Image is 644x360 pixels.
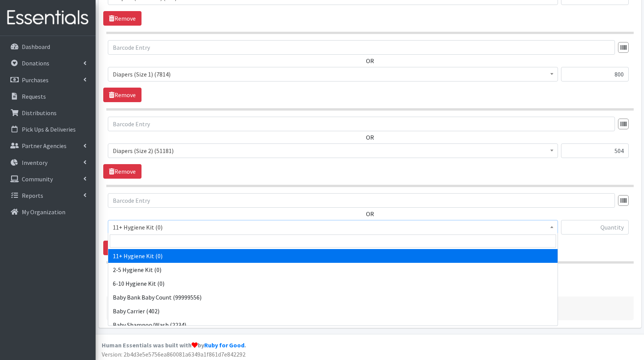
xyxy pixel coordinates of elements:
[22,76,49,84] p: Purchases
[103,88,141,102] a: Remove
[22,43,50,50] p: Dashboard
[102,350,246,358] span: Version: 2b4d3e5e5756ea860081a6349a1f861d7e842292
[108,318,558,332] li: Baby Shampoo/Wash (2234)
[103,11,141,26] a: Remove
[108,143,558,158] span: Diapers (Size 2) (51181)
[22,175,53,183] p: Community
[108,249,558,263] li: 11+ Hygiene Kit (0)
[108,40,615,55] input: Barcode Entry
[22,109,57,117] p: Distributions
[3,155,93,170] a: Inventory
[108,290,558,304] li: Baby Bank Baby Count (99999556)
[204,341,244,349] a: Ruby for Good
[22,142,67,150] p: Partner Agencies
[3,72,93,88] a: Purchases
[3,138,93,153] a: Partner Agencies
[103,164,141,179] a: Remove
[3,89,93,104] a: Requests
[108,277,558,290] li: 6-10 Hygiene Kit (0)
[108,263,558,277] li: 2-5 Hygiene Kit (0)
[108,220,558,235] span: 11+ Hygiene Kit (0)
[22,192,43,199] p: Reports
[561,67,629,81] input: Quantity
[3,5,93,31] img: HumanEssentials
[3,122,93,137] a: Pick Ups & Deliveries
[22,208,65,216] p: My Organization
[366,209,374,218] label: OR
[366,56,374,65] label: OR
[22,125,76,133] p: Pick Ups & Deliveries
[3,105,93,121] a: Distributions
[561,220,629,235] input: Quantity
[22,93,46,100] p: Requests
[561,143,629,158] input: Quantity
[108,117,615,131] input: Barcode Entry
[22,59,49,67] p: Donations
[3,171,93,187] a: Community
[113,145,553,156] span: Diapers (Size 2) (51181)
[3,39,93,54] a: Dashboard
[22,159,47,166] p: Inventory
[108,304,558,318] li: Baby Carrier (402)
[366,133,374,142] label: OR
[108,67,558,81] span: Diapers (Size 1) (7814)
[3,55,93,71] a: Donations
[113,69,553,80] span: Diapers (Size 1) (7814)
[102,341,246,349] strong: Human Essentials was built with by .
[108,193,615,208] input: Barcode Entry
[103,241,141,255] a: Remove
[3,204,93,220] a: My Organization
[113,222,553,233] span: 11+ Hygiene Kit (0)
[3,188,93,203] a: Reports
